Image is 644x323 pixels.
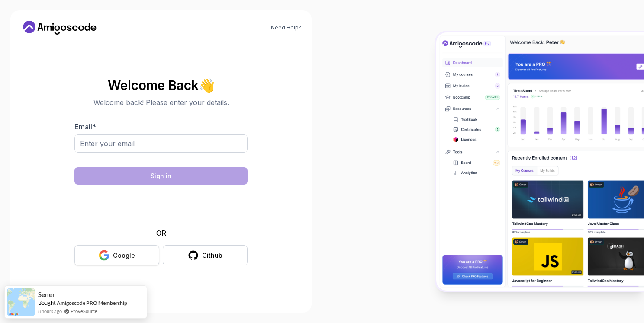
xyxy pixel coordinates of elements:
[96,190,226,223] iframe: Widget contendo caixa de seleção para desafio de segurança hCaptcha
[74,245,159,265] button: Google
[38,291,55,298] span: Sener
[71,307,97,315] a: ProveSource
[74,78,248,92] h2: Welcome Back
[156,228,166,238] p: OR
[7,288,35,316] img: provesource social proof notification image
[74,134,248,153] input: Enter your email
[21,21,99,35] a: Home link
[74,122,96,131] label: Email *
[113,251,135,260] div: Google
[151,172,171,180] div: Sign in
[74,167,248,185] button: Sign in
[38,299,56,306] span: Bought
[74,97,248,108] p: Welcome back! Please enter your details.
[202,251,222,260] div: Github
[38,307,62,315] span: 8 hours ago
[198,78,215,93] span: 👋
[57,299,127,307] a: Amigoscode PRO Membership
[436,32,644,291] img: Amigoscode Dashboard
[271,24,301,31] a: Need Help?
[163,245,248,265] button: Github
